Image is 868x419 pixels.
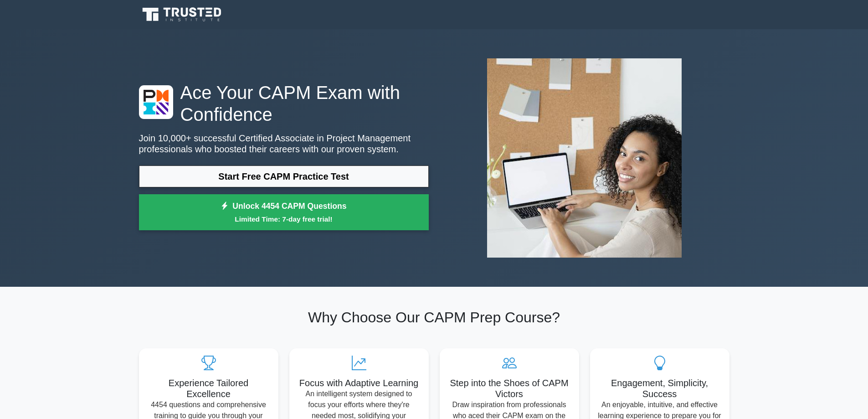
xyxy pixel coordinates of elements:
[139,82,429,125] h1: Ace Your CAPM Exam with Confidence
[150,214,417,224] small: Limited Time: 7-day free trial!
[297,378,421,388] h5: Focus with Adaptive Learning
[139,309,729,326] h2: Why Choose Our CAPM Prep Course?
[139,166,429,187] a: Start Free CAPM Practice Test
[139,133,429,155] p: Join 10,000+ successful Certified Associate in Project Management professionals who boosted their...
[597,378,722,399] h5: Engagement, Simplicity, Success
[146,378,271,399] h5: Experience Tailored Excellence
[447,378,572,399] h5: Step into the Shoes of CAPM Victors
[139,194,429,231] a: Unlock 4454 CAPM QuestionsLimited Time: 7-day free trial!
